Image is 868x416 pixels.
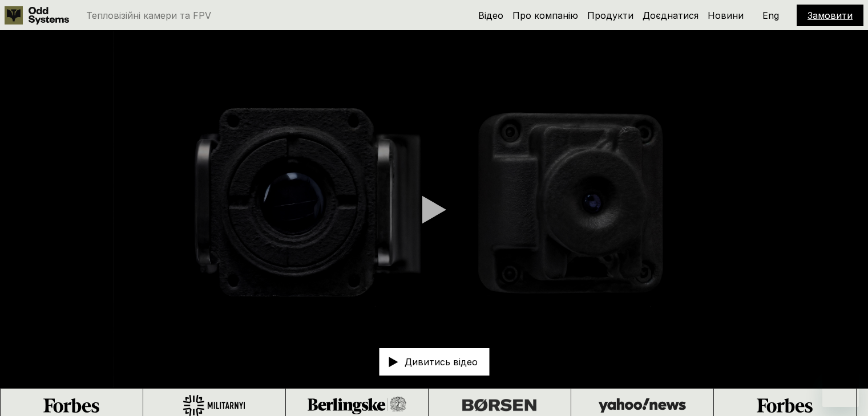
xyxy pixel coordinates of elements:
[478,10,503,21] a: Відео
[405,357,478,366] p: Дивитись відео
[643,10,699,21] a: Доєднатися
[708,10,744,21] a: Новини
[512,10,578,21] a: Про компанію
[86,11,211,20] p: Тепловізійні камери та FPV
[762,11,779,20] p: Eng
[808,10,853,21] a: Замовити
[822,370,859,407] iframe: Кнопка для запуску вікна повідомлень
[587,10,633,21] a: Продукти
